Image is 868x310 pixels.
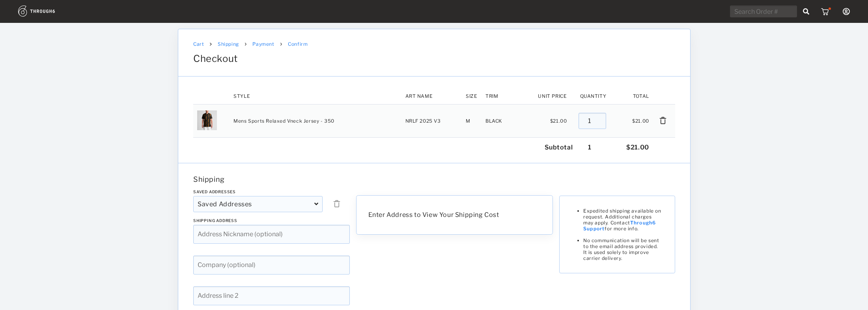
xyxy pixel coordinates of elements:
[583,237,663,261] li: No communication will be sent to the email address provided. It is used solely to improve carrier...
[193,256,350,275] input: Company (optional)
[606,88,655,104] th: Total
[583,220,656,232] a: Through6 Support
[485,88,513,104] th: Trim
[193,286,350,305] input: Address line 2
[405,88,466,104] th: Art Name
[245,43,246,46] img: icon_forward_arrow.69eae52b.svg
[18,6,73,17] img: logo.1c10ca64.svg
[730,6,797,17] input: Search Order #
[573,144,606,151] div: 1
[252,41,274,47] a: Payment
[405,104,466,137] td: NRLF 2025 V3
[550,118,567,124] span: $ 21.00
[193,53,675,64] div: Checkout
[193,225,350,244] input: Address Nickname (optional)
[193,189,350,194] label: Saved Addresses
[466,88,485,104] th: Size
[217,41,239,47] a: Shipping
[606,104,655,137] td: $ 21.00
[573,88,606,104] th: Quantity
[513,144,573,151] div: Subtotal
[659,116,666,124] img: icon_delete_bw.a51fc19f.svg
[233,104,405,137] td: Mens Sports Relaxed Vneck Jersey - 350
[606,144,649,151] div: $21.00
[821,7,831,15] img: icon_cart_red_dot.b92b630d.svg
[193,218,350,223] label: Shipping Address
[280,43,282,46] img: icon_forward_arrow.69eae52b.svg
[210,43,212,46] img: icon_forward_arrow.69eae52b.svg
[193,41,204,47] a: Cart
[579,113,606,129] input: Qty
[233,88,405,104] th: Style
[193,196,323,212] div: Saved Addresses
[466,104,485,137] td: M
[513,88,573,104] th: Unit Price
[583,208,663,232] li: Expedited shipping available on request. Additional charges may apply. Contact for more info.
[485,104,513,137] td: BLACK
[197,110,217,130] img: 1462_Thumb_f3f29f57e7af48b79c34d408cebf4163-462-.png
[332,200,340,207] img: icon_delete_disabled.60ed197d.svg
[193,175,675,183] div: Shipping
[368,211,499,219] span: Enter Address to View Your Shipping Cost
[288,41,308,47] a: Confirm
